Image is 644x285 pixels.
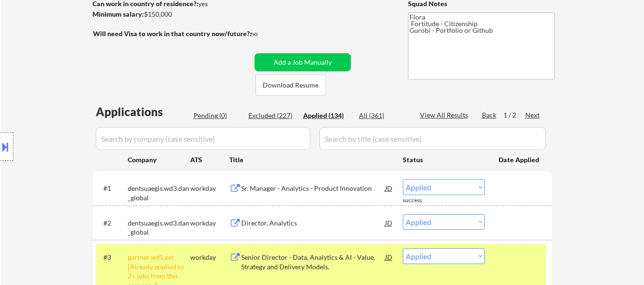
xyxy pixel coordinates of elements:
[190,218,229,228] div: workday
[96,127,310,150] input: Search by company (case sensitive)
[93,29,252,38] strong: Will need Visa to work in that country now/future?:
[403,151,485,168] div: Status
[241,253,385,271] div: Senior Director - Data, Analytics & AI - Value, Strategy and Delivery Models.
[499,155,541,165] div: Date Applied
[256,74,326,96] button: Download Resume
[384,248,394,265] div: JD
[255,53,351,71] button: Add a Job Manually
[482,110,497,120] div: Back
[384,179,394,197] div: JD
[190,253,229,262] div: workday
[359,111,407,120] div: All (361)
[250,29,277,39] div: no
[194,111,241,120] div: Pending (0)
[248,111,296,120] div: Excluded (227)
[241,218,385,228] div: Director, Analytics
[103,253,120,262] div: #3
[229,155,394,165] div: Title
[420,110,471,120] div: View All Results
[241,184,385,193] div: Sr. Manager - Analytics - Product Innovation
[525,110,541,120] div: Next
[503,110,525,120] div: 1 / 2
[190,155,229,165] div: ATS
[190,184,229,193] div: workday
[403,197,441,205] div: success
[384,214,394,231] div: JD
[303,111,351,120] div: Applied (134)
[319,127,546,150] input: Search by title (case sensitive)
[92,10,251,19] div: $150,000
[92,10,144,18] strong: Minimum salary:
